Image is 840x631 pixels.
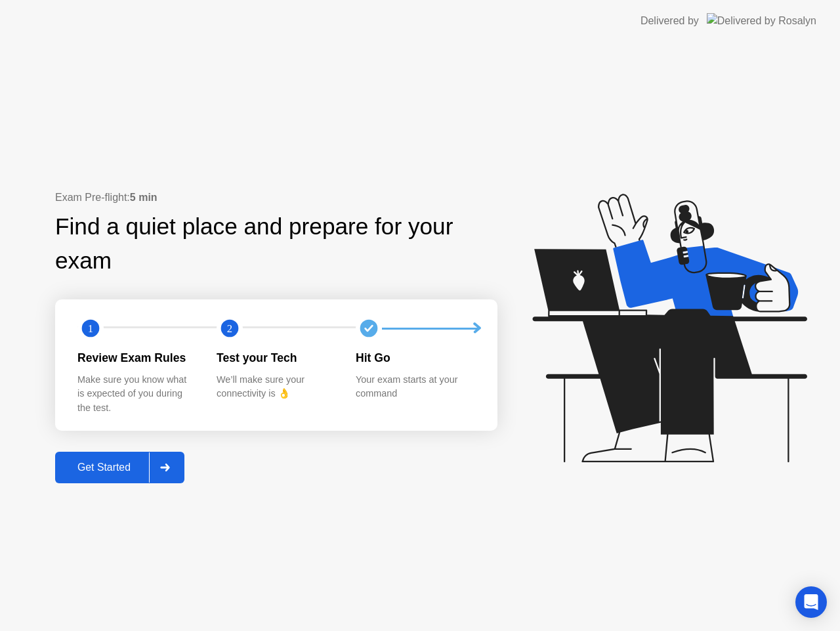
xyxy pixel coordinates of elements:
[55,452,184,483] button: Get Started
[640,13,699,29] div: Delivered by
[356,349,474,366] div: Hit Go
[130,192,157,203] b: 5 min
[88,322,93,335] text: 1
[55,209,497,279] div: Find a quiet place and prepare for your exam
[227,322,232,335] text: 2
[356,373,474,401] div: Your exam starts at your command
[77,373,196,416] div: Make sure you know what is expected of you during the test.
[795,586,827,618] div: Open Intercom Messenger
[217,349,335,366] div: Test your Tech
[55,190,497,206] div: Exam Pre-flight:
[707,13,816,28] img: Delivered by Rosalyn
[59,462,149,473] div: Get Started
[77,349,196,366] div: Review Exam Rules
[217,373,335,401] div: We’ll make sure your connectivity is 👌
